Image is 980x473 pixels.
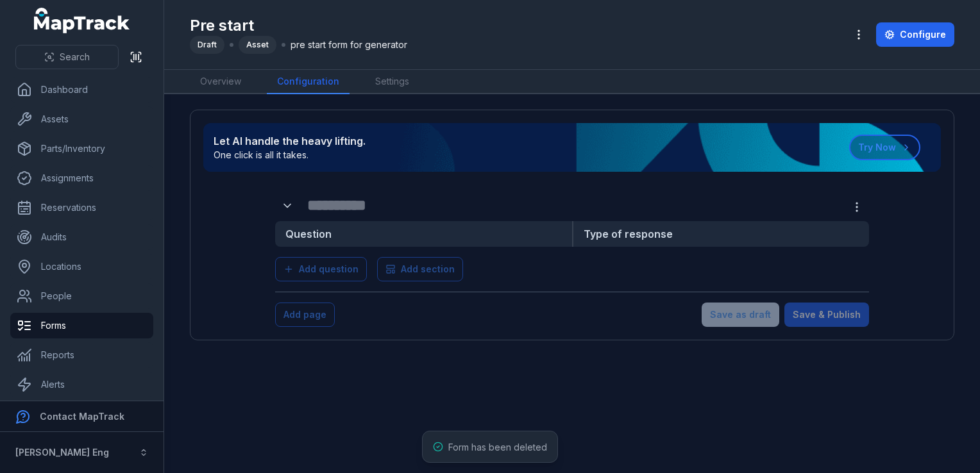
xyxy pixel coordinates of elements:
span: pre start form for generator [291,38,407,51]
strong: Contact MapTrack [40,411,124,422]
a: Locations [10,254,153,279]
a: Configure [876,22,954,47]
strong: Question [275,221,572,247]
a: Configuration [267,70,350,94]
a: Assets [10,106,153,132]
a: Overview [190,70,251,94]
a: Assignments [10,165,153,191]
a: Audits [10,224,153,250]
span: Form has been deleted [448,442,547,452]
a: Reservations [10,195,153,220]
button: Expand [275,194,300,218]
button: more-detail [845,195,869,219]
strong: Let AI handle the heavy lifting. [214,133,366,149]
a: Parts/Inventory [10,136,153,162]
a: Alerts [10,372,153,397]
span: One click is all it takes. [214,149,366,162]
h1: Pre start [190,15,407,36]
div: :r10u:-form-item-label [275,194,302,218]
a: People [10,283,153,309]
a: Forms [10,313,153,338]
a: Settings [365,70,419,94]
a: Reports [10,342,153,368]
button: Try Now [849,135,920,160]
button: Search [15,45,119,69]
div: Asset [239,36,276,54]
strong: [PERSON_NAME] Eng [15,447,109,458]
div: Draft [190,36,224,54]
strong: Type of response [572,221,869,247]
span: Search [60,51,90,63]
a: Dashboard [10,77,153,103]
a: MapTrack [34,8,130,33]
